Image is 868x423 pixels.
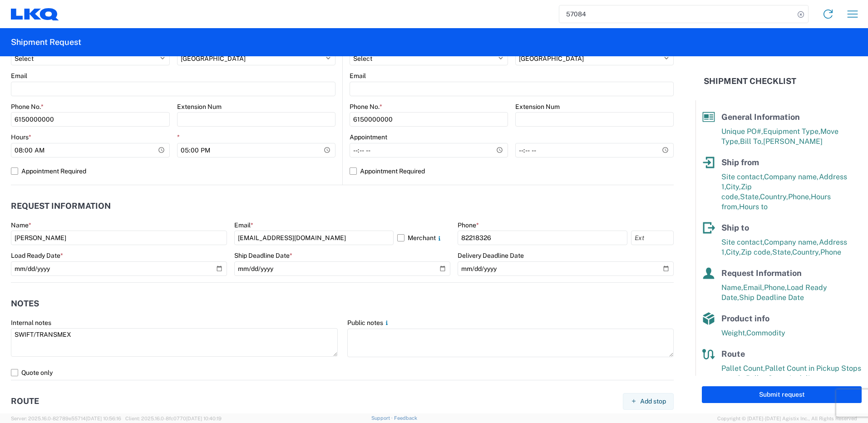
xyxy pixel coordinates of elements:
[458,251,524,260] label: Delivery Deadline Date
[721,364,861,383] span: Pallet Count in Pickup Stops equals Pallet Count in delivery stops
[717,414,857,423] span: Copyright © [DATE]-[DATE] Agistix Inc., All Rights Reserved
[125,416,222,421] span: Client: 2025.16.0-8fc0770
[86,416,121,421] span: [DATE] 10:56:16
[721,238,764,246] span: Site contact,
[11,37,81,48] h2: Shipment Request
[234,251,292,260] label: Ship Deadline Date
[458,221,479,229] label: Phone
[11,416,121,421] span: Server: 2025.16.0-82789e55714
[350,72,366,80] label: Email
[721,127,763,136] span: Unique PO#,
[11,299,39,308] h2: Notes
[11,251,63,260] label: Load Ready Date
[350,103,382,111] label: Phone No.
[640,397,666,406] span: Add stop
[371,415,394,421] a: Support
[820,248,841,256] span: Phone
[11,365,674,380] label: Quote only
[394,415,417,421] a: Feedback
[740,192,760,201] span: State,
[11,319,51,327] label: Internal notes
[11,202,111,211] h2: Request Information
[763,137,823,146] span: [PERSON_NAME]
[772,248,792,256] span: State,
[721,268,802,278] span: Request Information
[631,231,674,245] input: Ext
[177,103,222,111] label: Extension Num
[726,182,741,191] span: City,
[721,223,749,232] span: Ship to
[763,127,820,136] span: Equipment Type,
[11,221,31,229] label: Name
[721,314,769,323] span: Product info
[350,133,387,141] label: Appointment
[740,137,763,146] span: Bill To,
[721,112,800,122] span: General Information
[721,349,745,359] span: Route
[347,319,390,327] label: Public notes
[11,72,27,80] label: Email
[11,103,44,111] label: Phone No.
[721,157,759,167] span: Ship from
[764,172,819,181] span: Company name,
[704,76,796,87] h2: Shipment Checklist
[764,283,787,292] span: Phone,
[764,238,819,246] span: Company name,
[788,192,811,201] span: Phone,
[397,231,450,245] label: Merchant
[11,164,335,178] label: Appointment Required
[792,248,820,256] span: Country,
[746,329,785,337] span: Commodity
[702,386,862,403] button: Submit request
[743,283,764,292] span: Email,
[11,397,39,406] h2: Route
[739,293,804,302] span: Ship Deadline Date
[721,364,765,373] span: Pallet Count,
[721,329,746,337] span: Weight,
[721,172,764,181] span: Site contact,
[623,393,674,410] button: Add stop
[186,416,222,421] span: [DATE] 10:40:19
[11,133,31,141] label: Hours
[741,248,772,256] span: Zip code,
[350,164,674,178] label: Appointment Required
[726,248,741,256] span: City,
[721,283,743,292] span: Name,
[234,221,253,229] label: Email
[760,192,788,201] span: Country,
[515,103,560,111] label: Extension Num
[739,202,768,211] span: Hours to
[559,5,794,23] input: Shipment, tracking or reference number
